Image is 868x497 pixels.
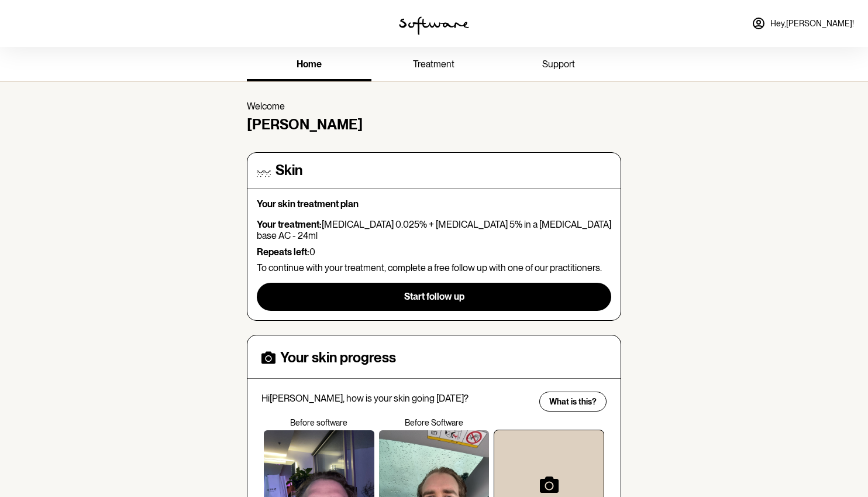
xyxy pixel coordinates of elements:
span: Hey, [PERSON_NAME] ! [770,19,854,29]
p: Hi [PERSON_NAME] , how is your skin going [DATE]? [261,393,532,404]
img: software logo [399,16,469,35]
a: Hey,[PERSON_NAME]! [745,9,861,37]
p: Welcome [247,101,621,112]
a: home [247,49,371,81]
strong: Repeats left: [257,246,309,258]
span: What is this? [549,397,597,407]
button: What is this? [539,392,607,412]
a: treatment [371,49,496,81]
span: treatment [413,59,454,70]
span: home [297,59,322,70]
h4: [PERSON_NAME] [247,116,621,133]
p: To continue with your treatment, complete a free follow up with one of our practitioners. [257,262,611,273]
p: Your skin treatment plan [257,198,611,210]
a: support [497,49,621,81]
p: Before Software [377,418,492,428]
strong: Your treatment: [257,219,322,230]
button: Start follow up [257,283,611,311]
h4: Skin [275,162,302,179]
p: [MEDICAL_DATA] 0.025% + [MEDICAL_DATA] 5% in a [MEDICAL_DATA] base AC - 24ml [257,219,611,241]
span: Start follow up [404,291,464,302]
h4: Your skin progress [280,349,396,366]
p: Before software [261,418,377,428]
span: support [542,59,575,70]
p: 0 [257,246,611,258]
